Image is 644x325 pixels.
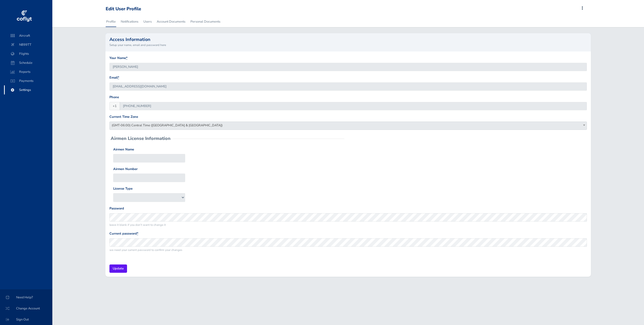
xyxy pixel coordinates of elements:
[6,315,46,324] span: Sign Out
[113,147,134,152] label: Airmen Name
[109,248,587,252] small: we need your current password to confirm your changes
[109,264,127,273] input: Update
[109,206,124,211] label: Password
[113,186,133,191] label: License Type
[113,167,138,172] label: Airmen Number
[6,293,46,302] span: Need Help?
[6,304,46,313] span: Change Account
[156,16,186,27] a: Account Documents
[106,6,141,12] div: Edit User Profile
[9,58,47,67] span: Schedule
[16,9,32,24] img: coflyt logo
[137,231,138,236] abbr: required
[109,231,138,236] label: Current password
[109,95,119,100] label: Phone
[9,76,47,85] span: Payments
[109,114,138,120] label: Current Time Zone
[126,56,128,60] abbr: required
[190,16,221,27] a: Personal Documents
[109,102,120,110] span: +1
[109,56,128,61] label: Your Name
[110,122,587,129] span: (GMT-06:00) Central Time (US & Canada)
[9,85,47,94] span: Settings
[111,136,171,141] h2: Airmen License Information
[109,122,587,130] span: (GMT-06:00) Central Time (US & Canada)
[143,16,152,27] a: Users
[109,43,587,47] small: Setup your name, email and password here
[109,75,119,80] label: Email
[106,16,116,27] a: Profile
[109,37,587,42] h2: Access Information
[118,75,119,80] abbr: required
[9,67,47,76] span: Reports
[9,40,47,49] span: N899TT
[120,16,139,27] a: Notifications
[9,49,47,58] span: Flights
[9,31,47,40] span: Aircraft
[109,223,587,227] small: leave it blank if you don't want to change it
